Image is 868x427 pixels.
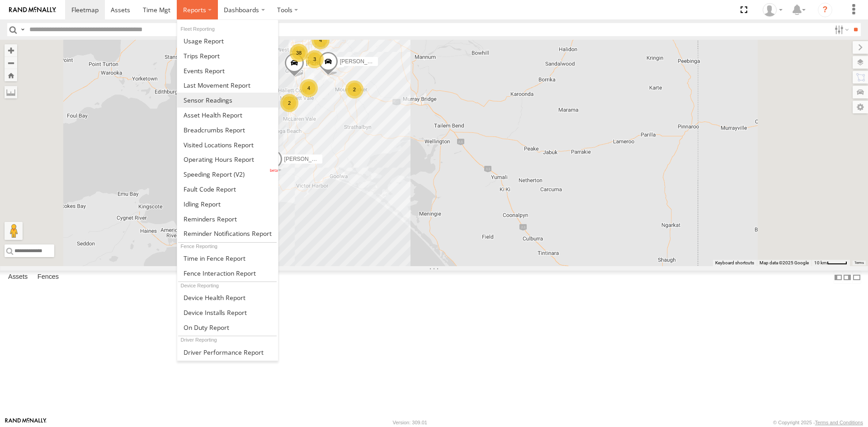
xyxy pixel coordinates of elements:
a: Service Reminder Notifications Report [177,226,278,241]
a: Asset Operating Hours Report [177,152,278,167]
label: Dock Summary Table to the Left [834,271,843,284]
label: Dock Summary Table to the Right [843,271,852,284]
div: 2 [280,94,298,112]
a: Driver Performance Report [177,345,278,360]
a: Visit our Website [5,418,47,427]
a: Full Events Report [177,63,278,78]
div: 3 [306,50,324,68]
a: Last Movement Report [177,78,278,93]
a: Usage Report [177,33,278,48]
a: Assignment Report [177,359,278,374]
div: 38 [290,44,308,62]
a: Fault Code Report [177,182,278,197]
label: Measure [5,86,17,99]
label: Hide Summary Table [852,271,861,284]
button: Zoom out [5,56,17,69]
a: Sensor Readings [177,93,278,108]
label: Assets [4,271,32,284]
button: Keyboard shortcuts [715,260,754,266]
label: Fences [33,271,63,284]
a: Time in Fences Report [177,251,278,266]
button: Map Scale: 10 km per 41 pixels [811,260,850,266]
a: Device Installs Report [177,305,278,320]
div: 2 [345,80,363,99]
a: Fleet Speed Report (V2) [177,167,278,182]
a: Terms and Conditions [815,420,863,425]
span: Map data ©2025 Google [759,260,809,265]
a: Breadcrumbs Report [177,122,278,137]
span: [PERSON_NAME] [340,58,385,65]
a: Asset Health Report [177,108,278,122]
a: Fence Interaction Report [177,266,278,281]
button: Zoom in [5,44,17,56]
div: 4 [300,79,318,97]
i: ? [818,3,832,17]
button: Zoom Home [5,69,17,81]
a: Visited Locations Report [177,137,278,152]
div: 4 [311,31,330,49]
button: Drag Pegman onto the map to open Street View [5,222,23,240]
img: rand-logo.svg [9,7,56,13]
label: Search Query [19,23,26,36]
div: Peter Lu [759,3,786,17]
a: Terms (opens in new tab) [854,261,864,265]
a: On Duty Report [177,320,278,335]
label: Search Filter Options [831,23,850,36]
div: © Copyright 2025 - [773,420,863,425]
span: 10 km [814,260,827,265]
a: Idling Report [177,197,278,211]
a: Device Health Report [177,290,278,305]
div: Version: 309.01 [393,420,427,425]
a: Reminders Report [177,211,278,226]
span: [PERSON_NAME] [284,156,329,162]
a: Trips Report [177,48,278,63]
label: Map Settings [853,101,868,113]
